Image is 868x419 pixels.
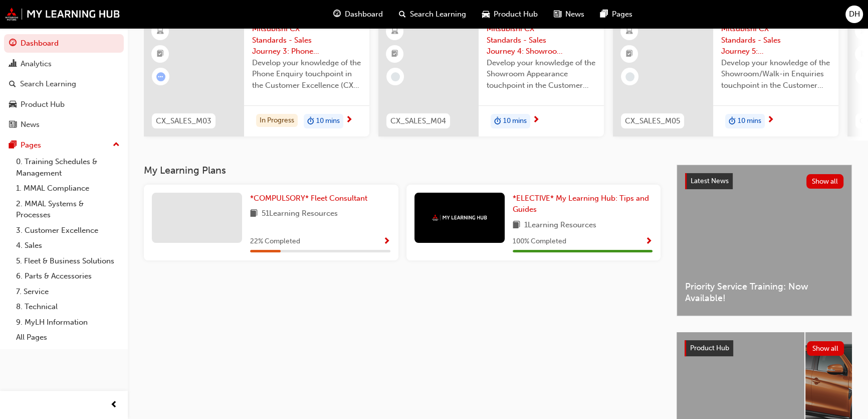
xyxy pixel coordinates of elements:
[690,344,729,352] span: Product Hub
[307,115,314,128] span: duration-icon
[845,6,863,23] button: DH
[849,9,860,20] span: DH
[4,34,124,53] a: Dashboard
[383,235,390,248] button: Show Progress
[144,165,661,176] h3: My Learning Plans
[250,194,367,203] span: *COMPULSORY* Fleet Consultant
[9,39,17,48] span: guage-icon
[391,72,400,81] span: learningRecordVerb_NONE-icon
[626,48,633,61] span: booktick-icon
[21,119,40,130] div: News
[767,116,774,125] span: next-icon
[110,399,118,411] span: prev-icon
[391,25,398,38] span: learningResourceType_ELEARNING-icon
[399,8,406,21] span: search-icon
[645,235,653,248] button: Show Progress
[4,95,124,114] a: Product Hub
[721,57,830,91] span: Develop your knowledge of the Showroom/Walk-in Enquiries touchpoint in the Customer Excellence (C...
[4,136,124,155] button: Pages
[4,55,124,73] a: Analytics
[144,15,369,136] a: CX_SALES_M03Mitsubishi CX Standards - Sales Journey 3: Phone EnquiryDevelop your knowledge of the...
[729,115,736,128] span: duration-icon
[513,236,566,247] span: 100 % Completed
[625,115,680,127] span: CX_SALES_M05
[12,238,124,253] a: 4. Sales
[12,196,124,223] a: 2. MMAL Systems & Processes
[12,223,124,238] a: 3. Customer Excellence
[513,219,520,232] span: book-icon
[487,23,596,57] span: Mitsubishi CX Standards - Sales Journey 4: Showroom Appearance
[12,330,124,345] a: All Pages
[677,165,852,316] a: Latest NewsShow allPriority Service Training: Now Available!
[494,115,501,128] span: duration-icon
[685,340,844,356] a: Product HubShow all
[21,99,65,110] div: Product Hub
[4,32,124,136] button: DashboardAnalyticsSearch LearningProduct HubNews
[256,114,298,127] div: In Progress
[487,57,596,91] span: Develop your knowledge of the Showroom Appearance touchpoint in the Customer Excellence (CX) Sale...
[432,214,487,221] img: mmal
[626,25,633,38] span: learningResourceType_ELEARNING-icon
[600,8,608,21] span: pages-icon
[9,120,17,129] span: news-icon
[513,193,653,215] a: *ELECTIVE* My Learning Hub: Tips and Guides
[807,341,844,356] button: Show all
[252,57,361,91] span: Develop your knowledge of the Phone Enquiry touchpoint in the Customer Excellence (CX) Sales jour...
[9,141,17,150] span: pages-icon
[645,237,653,246] span: Show Progress
[316,115,340,127] span: 10 mins
[12,299,124,315] a: 8. Technical
[156,115,211,127] span: CX_SALES_M03
[685,281,843,304] span: Priority Service Training: Now Available!
[391,4,474,25] a: search-iconSearch Learning
[325,4,391,25] a: guage-iconDashboard
[345,9,383,20] span: Dashboard
[9,100,17,109] span: car-icon
[592,4,640,25] a: pages-iconPages
[250,208,258,220] span: book-icon
[9,60,17,69] span: chart-icon
[565,9,584,20] span: News
[532,116,540,125] span: next-icon
[252,23,361,57] span: Mitsubishi CX Standards - Sales Journey 3: Phone Enquiry
[383,237,390,246] span: Show Progress
[4,75,124,93] a: Search Learning
[21,139,41,151] div: Pages
[250,236,300,247] span: 22 % Completed
[554,8,561,21] span: news-icon
[113,138,120,152] span: up-icon
[860,25,867,38] span: learningResourceType_ELEARNING-icon
[12,268,124,284] a: 6. Parts & Accessories
[524,219,596,232] span: 1 Learning Resources
[691,177,729,185] span: Latest News
[9,80,16,89] span: search-icon
[546,4,592,25] a: news-iconNews
[860,48,867,61] span: booktick-icon
[21,58,52,70] div: Analytics
[156,72,165,81] span: learningRecordVerb_ATTEMPT-icon
[5,8,120,21] img: mmal
[12,154,124,181] a: 0. Training Schedules & Management
[12,253,124,269] a: 5. Fleet & Business Solutions
[390,115,446,127] span: CX_SALES_M04
[157,48,164,61] span: booktick-icon
[482,8,490,21] span: car-icon
[20,78,76,90] div: Search Learning
[474,4,546,25] a: car-iconProduct Hub
[12,315,124,330] a: 9. MyLH Information
[12,181,124,196] a: 1. MMAL Compliance
[262,208,338,220] span: 51 Learning Resources
[391,48,398,61] span: booktick-icon
[612,9,632,20] span: Pages
[345,116,353,125] span: next-icon
[806,174,844,189] button: Show all
[4,115,124,134] a: News
[625,72,634,81] span: learningRecordVerb_NONE-icon
[513,194,649,214] span: *ELECTIVE* My Learning Hub: Tips and Guides
[738,115,761,127] span: 10 mins
[157,25,164,38] span: learningResourceType_ELEARNING-icon
[410,9,466,20] span: Search Learning
[12,284,124,300] a: 7. Service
